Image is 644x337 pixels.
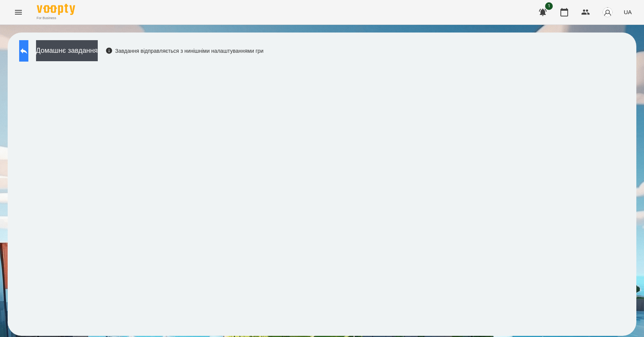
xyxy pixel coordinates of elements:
[9,3,28,21] button: Menu
[602,7,613,18] img: avatar_s.png
[105,47,264,55] div: Завдання відправляється з нинішніми налаштуваннями гри
[624,8,632,16] span: UA
[37,16,75,21] span: For Business
[37,4,75,15] img: Voopty Logo
[36,40,98,61] button: Домашнє завдання
[621,5,635,19] button: UA
[545,2,553,10] span: 1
